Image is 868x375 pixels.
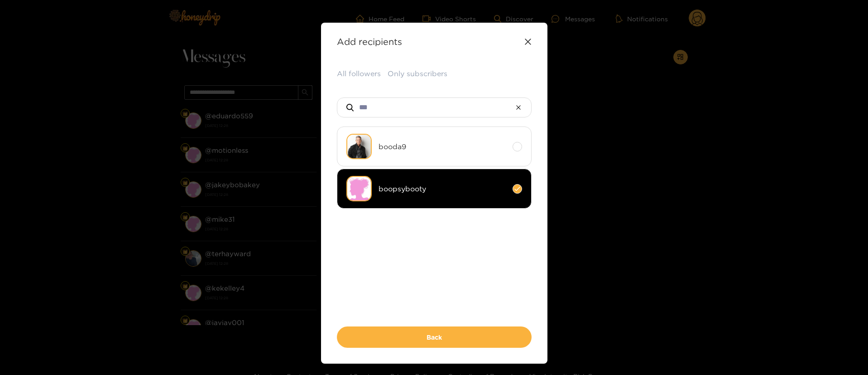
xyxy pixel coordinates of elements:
img: xocgr-male-model-photography-fort-lauderdale-0016.jpg [346,134,372,159]
button: Only subscribers [388,68,447,79]
span: booda9 [379,141,506,152]
button: All followers [337,68,381,79]
button: Back [337,326,532,348]
span: boopsybooty [379,184,506,194]
strong: Add recipients [337,36,402,47]
img: no-avatar.png [346,176,372,201]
